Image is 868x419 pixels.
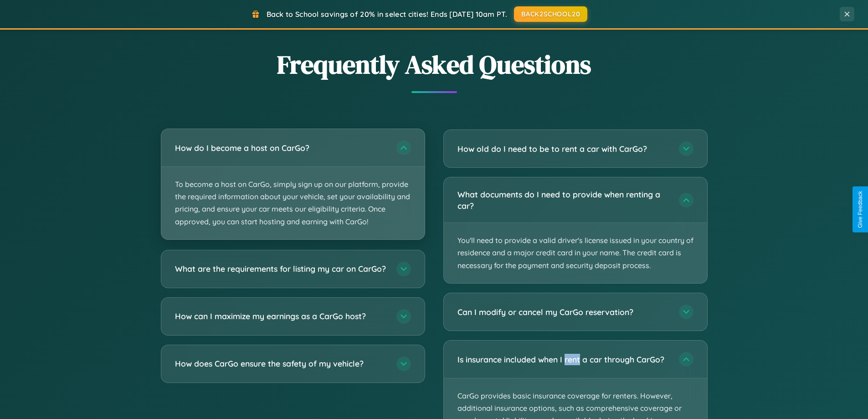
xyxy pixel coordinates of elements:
h3: How does CarGo ensure the safety of my vehicle? [175,358,387,369]
h3: How old do I need to be to rent a car with CarGo? [457,143,670,155]
button: BACK2SCHOOL20 [514,6,587,22]
div: Give Feedback [857,191,863,228]
h2: Frequently Asked Questions [161,47,708,82]
p: To become a host on CarGo, simply sign up on our platform, provide the required information about... [161,167,425,239]
span: Back to School savings of 20% in select cities! Ends [DATE] 10am PT. [267,10,507,19]
h3: What documents do I need to provide when renting a car? [457,189,670,211]
h3: Is insurance included when I rent a car through CarGo? [457,354,670,365]
h3: How can I maximize my earnings as a CarGo host? [175,310,387,322]
h3: How do I become a host on CarGo? [175,142,387,154]
h3: Can I modify or cancel my CarGo reservation? [457,306,670,318]
h3: What are the requirements for listing my car on CarGo? [175,263,387,274]
p: You'll need to provide a valid driver's license issued in your country of residence and a major c... [444,223,707,283]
